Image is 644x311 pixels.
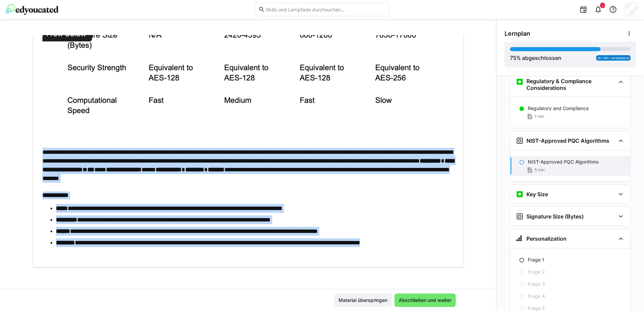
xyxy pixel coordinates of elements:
button: Material überspringen [334,293,392,307]
div: % abgeschlossen [510,54,561,62]
h3: Key Size [526,191,548,198]
p: NIST-Approved PQC Algorithms [528,159,599,165]
span: 2 [602,3,604,7]
span: Abschließen und weiter [398,297,452,304]
span: 1 min [535,114,544,119]
p: Frage 3 [528,281,545,287]
button: Abschließen und weiter [394,293,456,307]
span: 4h 14m verbleibend [598,56,629,60]
h3: Signature Size (Bytes) [526,213,584,220]
span: Material überspringen [337,297,388,304]
p: Frage 1 [528,256,544,263]
p: Regulatory and Compliance [528,105,589,112]
span: Lernplan [505,30,530,37]
h3: Regulatory & Compliance Considerations [526,78,615,91]
span: 5 min [535,167,545,173]
span: 75 [510,55,516,61]
p: Frage 4 [528,293,545,300]
h3: Personalization [526,235,567,242]
p: Frage 2 [528,269,545,275]
input: Skills und Lernpfade durchsuchen… [265,6,386,12]
h3: NIST-Approved PQC Algorithms [526,137,609,144]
